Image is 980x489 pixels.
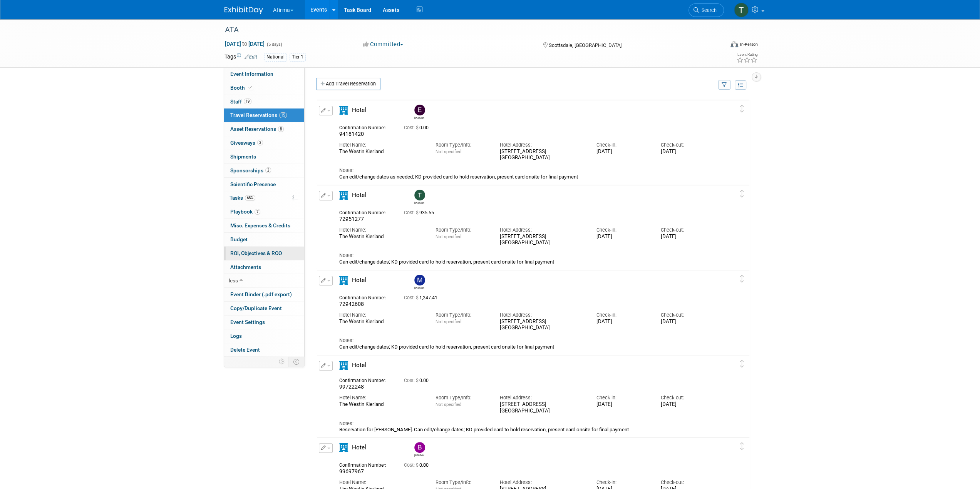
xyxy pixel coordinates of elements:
[224,95,304,108] a: Staff19
[224,191,304,205] a: Tasks68%
[222,23,712,37] div: ATA
[224,7,263,14] img: ExhibitDay
[414,442,425,453] img: Brandon Fair
[339,401,424,408] div: The Westin Kierland
[436,402,461,407] span: Not specified
[740,442,744,450] i: Click and drag to move item
[404,462,432,468] span: 0.00
[660,479,713,486] div: Check-out:
[224,150,304,164] a: Shipments
[224,81,304,95] a: Booth
[339,227,424,234] div: Hotel Name:
[339,312,424,319] div: Hotel Name:
[230,126,284,132] span: Asset Reservations
[224,233,304,246] a: Budget
[739,42,757,47] div: In-Person
[230,167,271,174] span: Sponsorships
[339,319,424,325] div: The Westin Kierland
[230,112,287,118] span: Travel Reservations
[596,227,649,234] div: Check-in:
[500,142,585,149] div: Hotel Address:
[436,394,488,401] div: Room Type/Info:
[230,181,276,187] span: Scientific Presence
[339,443,348,452] i: Hotel
[224,40,265,47] span: [DATE] [DATE]
[339,191,348,200] i: Hotel
[414,453,424,457] div: Brandon Fair
[339,123,392,131] div: Confirmation Number:
[224,164,304,177] a: Sponsorships2
[224,329,304,343] a: Logs
[339,208,392,216] div: Confirmation Number:
[224,219,304,232] a: Misc. Expenses & Credits
[339,293,392,301] div: Confirmation Number:
[257,140,263,145] span: 3
[339,301,364,307] span: 72942608
[740,190,744,198] i: Click and drag to move item
[412,442,426,457] div: Brandon Fair
[230,85,254,91] span: Booth
[288,357,304,367] td: Toggle Event Tabs
[352,107,366,113] span: Hotel
[500,401,585,414] div: [STREET_ADDRESS] [GEOGRAPHIC_DATA]
[549,42,622,48] span: Scottsdale, [GEOGRAPHIC_DATA]
[224,315,304,329] a: Event Settings
[660,149,713,155] div: [DATE]
[229,277,238,284] span: less
[404,295,441,300] span: 1,247.41
[352,277,366,284] span: Hotel
[224,302,304,315] a: Copy/Duplicate Event
[660,401,713,408] div: [DATE]
[278,126,284,132] span: 8
[241,41,248,47] span: to
[689,3,724,17] a: Search
[275,357,289,367] td: Personalize Event Tab Strip
[339,106,348,115] i: Hotel
[660,234,713,240] div: [DATE]
[224,343,304,357] a: Delete Event
[360,40,406,48] button: Committed
[248,85,252,90] i: Booth reservation complete
[339,468,364,474] span: 99697967
[339,216,364,222] span: 72951277
[245,195,255,201] span: 68%
[224,67,304,81] a: Event Information
[740,360,744,368] i: Click and drag to move item
[230,333,242,339] span: Logs
[596,479,649,486] div: Check-in:
[230,250,282,256] span: ROI, Objectives & ROO
[339,394,424,401] div: Hotel Name:
[265,167,271,173] span: 2
[339,344,714,350] div: Can edit/change dates; KD provided card to hold reservation, present card onsite for final payment
[339,384,364,390] span: 99722248
[255,209,260,215] span: 7
[339,149,424,155] div: The Westin Kierland
[500,479,585,486] div: Hotel Address:
[230,71,273,77] span: Event Information
[596,401,649,408] div: [DATE]
[596,234,649,240] div: [DATE]
[224,53,257,62] td: Tags
[500,319,585,332] div: [STREET_ADDRESS] [GEOGRAPHIC_DATA]
[596,149,649,155] div: [DATE]
[316,78,380,90] a: Add Travel Reservation
[414,105,425,115] img: Emily Smith
[436,227,488,234] div: Room Type/Info:
[414,275,425,285] img: Mohammed Alshalalfa
[339,479,424,486] div: Hotel Name:
[722,83,727,88] i: Filter by Traveler
[290,53,306,61] div: Tier 1
[404,462,419,468] span: Cost: $
[339,142,424,149] div: Hotel Name:
[266,42,282,47] span: (5 days)
[230,319,265,325] span: Event Settings
[230,98,251,105] span: Staff
[404,125,419,130] span: Cost: $
[660,312,713,319] div: Check-out:
[230,347,260,353] span: Delete Event
[414,200,424,205] div: Taylor Cavazos
[339,420,714,427] div: Notes:
[339,460,392,468] div: Confirmation Number:
[660,227,713,234] div: Check-out:
[230,236,248,242] span: Budget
